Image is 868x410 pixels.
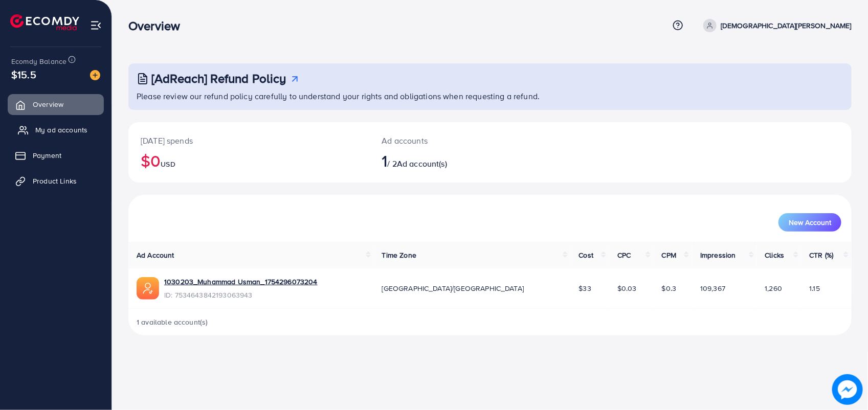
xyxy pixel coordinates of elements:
span: Product Links [33,176,77,186]
p: [DATE] spends [141,134,357,147]
p: [DEMOGRAPHIC_DATA][PERSON_NAME] [721,19,852,32]
a: Payment [8,145,104,166]
img: image [832,374,863,405]
a: Product Links [8,171,104,191]
span: ID: 7534643842193063943 [164,290,318,300]
h2: $0 [141,151,357,170]
span: [GEOGRAPHIC_DATA]/[GEOGRAPHIC_DATA] [382,283,524,293]
p: Please review our refund policy carefully to understand your rights and obligations when requesti... [137,90,845,102]
span: $33 [579,283,591,293]
img: image [90,70,100,80]
span: 1 [382,149,387,172]
span: CTR (%) [810,250,834,260]
span: USD [161,159,175,169]
a: Overview [8,94,104,115]
span: New Account [789,219,831,226]
span: CPM [662,250,676,260]
h3: Overview [128,18,188,33]
img: logo [10,14,79,30]
span: Payment [33,150,61,161]
img: menu [90,19,102,31]
span: Cost [579,250,594,260]
span: $0.3 [662,283,677,293]
span: My ad accounts [35,125,87,135]
span: Clicks [765,250,785,260]
span: Time Zone [382,250,416,260]
span: Overview [33,99,63,109]
button: New Account [778,213,841,232]
span: 1 available account(s) [137,317,208,327]
h3: [AdReach] Refund Policy [151,71,286,86]
span: 1,260 [765,283,783,293]
h2: / 2 [382,151,538,170]
span: $0.03 [617,283,637,293]
a: My ad accounts [8,120,104,140]
a: 1030203_Muhammad Usman_1754296073204 [164,277,318,287]
span: Ecomdy Balance [11,56,66,66]
span: 109,367 [700,283,725,293]
span: Impression [700,250,736,260]
span: $15.5 [11,67,36,82]
p: Ad accounts [382,134,538,147]
span: Ad Account [137,250,174,260]
img: ic-ads-acc.e4c84228.svg [137,277,159,300]
span: Ad account(s) [397,158,447,169]
a: [DEMOGRAPHIC_DATA][PERSON_NAME] [699,19,852,32]
span: CPC [617,250,631,260]
span: 1.15 [810,283,820,293]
